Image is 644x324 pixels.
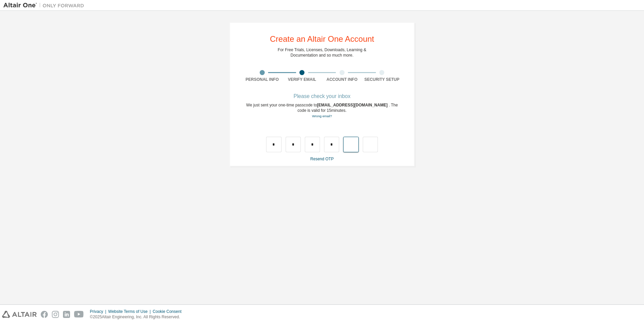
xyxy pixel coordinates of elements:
[90,309,108,314] div: Privacy
[108,309,153,314] div: Website Terms of Use
[310,157,333,161] a: Resend OTP
[3,2,88,9] img: Altair One
[242,94,402,98] div: Please check your inbox
[362,77,402,82] div: Security Setup
[312,114,332,118] a: Go back to the registration form
[278,47,366,58] div: For Free Trials, Licenses, Downloads, Learning & Documentation and so much more.
[317,103,389,107] span: [EMAIL_ADDRESS][DOMAIN_NAME]
[90,314,186,320] p: © 2025 Altair Engineering, Inc. All Rights Reserved.
[322,77,362,82] div: Account Info
[282,77,322,82] div: Verify Email
[2,311,37,318] img: altair_logo.svg
[41,311,48,318] img: facebook.svg
[242,102,402,119] div: We just sent your one-time passcode to . The code is valid for 15 minutes.
[153,309,185,314] div: Cookie Consent
[74,311,84,318] img: youtube.svg
[270,35,374,43] div: Create an Altair One Account
[242,77,282,82] div: Personal Info
[52,311,59,318] img: instagram.svg
[63,311,70,318] img: linkedin.svg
